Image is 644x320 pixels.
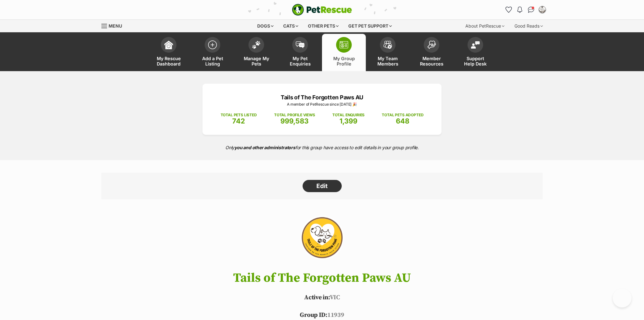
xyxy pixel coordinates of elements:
a: Favourites [503,5,514,15]
img: add-pet-listing-icon-0afa8454b4691262ce3f59096e99ab1cd57d4a30225e0717b998d2c9b9846f56.svg [208,40,217,49]
span: 999,583 [280,117,309,125]
h1: Tails of The Forgotten Paws AU [92,271,552,285]
p: TOTAL PETS LISTED [221,112,257,118]
a: Add a Pet Listing [191,34,234,71]
span: Group ID: [300,311,327,319]
span: Menu [109,23,122,29]
div: Dogs [253,20,278,32]
span: Active in: [304,294,330,302]
img: manage-my-pets-icon-02211641906a0b7f246fdf0571729dbe1e7629f14944591b6c1af311fb30b64b.svg [252,41,261,49]
a: My Rescue Dashboard [147,34,191,71]
span: My Rescue Dashboard [155,56,183,66]
img: help-desk-icon-fdf02630f3aa405de69fd3d07c3f3aa587a6932b1a1747fa1d2bba05be0121f9.svg [471,41,480,49]
div: Other pets [304,20,343,32]
p: TOTAL ENQUIRIES [332,112,365,118]
a: Manage My Pets [234,34,278,71]
a: Support Help Desk [453,34,497,71]
p: TOTAL PETS ADOPTED [382,112,423,118]
span: Support Help Desk [461,56,489,66]
p: TOTAL PROFILE VIEWS [274,112,315,118]
a: My Pet Enquiries [278,34,322,71]
div: Good Reads [510,20,547,32]
img: Tails of The Forgotten Paws AU profile pic [539,7,545,13]
img: dashboard-icon-eb2f2d2d3e046f16d808141f083e7271f6b2e854fb5c12c21221c1fb7104beca.svg [164,40,173,49]
img: group-profile-icon-3fa3cf56718a62981997c0bc7e787c4b2cf8bcc04b72c1350f741eb67cf2f40e.svg [340,41,348,49]
a: Conversations [526,5,536,15]
img: pet-enquiries-icon-7e3ad2cf08bfb03b45e93fb7055b45f3efa6380592205ae92323e6603595dc1f.svg [296,41,304,48]
img: Tails of The Forgotten Paws AU [286,212,358,265]
p: A member of PetRescue since [DATE] 🎉 [212,102,432,107]
a: Edit [303,180,342,192]
span: Member Resources [417,56,446,66]
a: My Group Profile [322,34,366,71]
p: VIC [92,293,552,302]
img: notifications-46538b983faf8c2785f20acdc204bb7945ddae34d4c08c2a6579f10ce5e182be.svg [517,7,522,13]
div: About PetRescue [461,20,509,32]
img: chat-41dd97257d64d25036548639549fe6c8038ab92f7586957e7f3b1b290dea8141.svg [528,7,534,13]
img: team-members-icon-5396bd8760b3fe7c0b43da4ab00e1e3bb1a5d9ba89233759b79545d2d3fc5d0d.svg [383,41,392,49]
span: Add a Pet Listing [198,56,227,66]
div: Cats [279,20,303,32]
a: Member Resources [410,34,453,71]
img: logo-e224e6f780fb5917bec1dbf3a21bbac754714ae5b6737aabdf751b685950b380.svg [292,4,352,16]
span: My Pet Enquiries [286,56,314,66]
span: Manage My Pets [242,56,270,66]
div: Get pet support [344,20,396,32]
a: PetRescue [292,4,352,16]
span: My Group Profile [330,56,358,66]
img: member-resources-icon-8e73f808a243e03378d46382f2149f9095a855e16c252ad45f914b54edf8863c.svg [427,40,436,49]
span: 648 [396,117,409,125]
strong: you and other administrators [234,145,295,150]
span: 742 [232,117,245,125]
p: Tails of The Forgotten Paws AU [212,93,432,102]
span: 1,399 [340,117,357,125]
a: My Team Members [366,34,410,71]
ul: Account quick links [503,5,547,15]
iframe: Help Scout Beacon - Open [613,289,631,307]
button: Notifications [515,5,525,15]
p: 11939 [92,311,552,320]
span: My Team Members [374,56,402,66]
a: Menu [101,20,126,31]
button: My account [537,5,547,15]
